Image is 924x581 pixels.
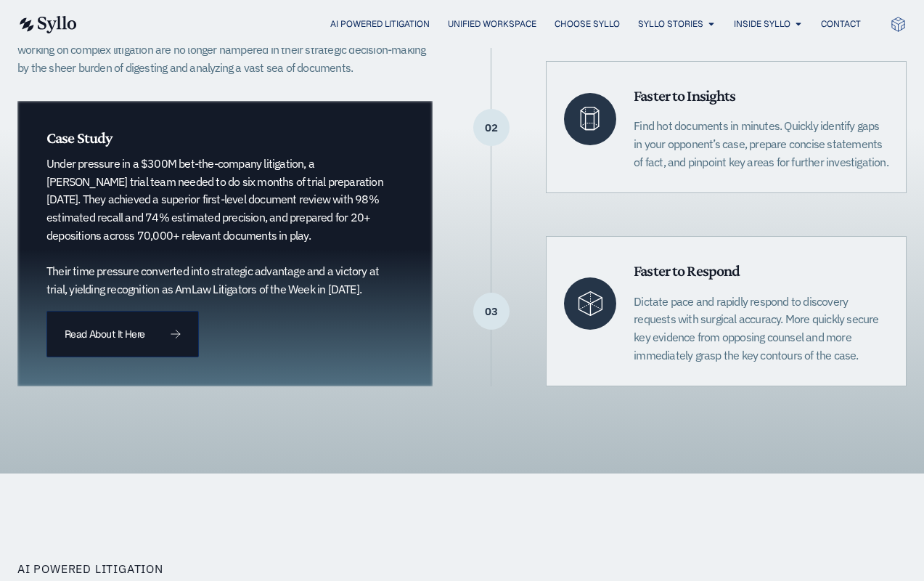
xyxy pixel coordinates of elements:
a: Unified Workspace [448,17,536,31]
a: Read About It Here [46,311,199,357]
a: Choose Syllo [555,17,620,31]
span: Faster to Respond [634,261,740,280]
p: 02 [473,127,510,129]
a: AI Powered Litigation [330,17,430,31]
span: Case Study [46,129,112,147]
img: syllo [17,16,77,33]
span: Faster to Insights [634,86,735,105]
span: Read About It Here [65,329,144,339]
p: AI Powered Litigation [17,560,163,577]
a: Inside Syllo [734,17,790,31]
nav: Menu [106,17,861,31]
a: Contact [821,17,861,31]
p: Find hot documents in minutes. Quickly identify gaps in your opponent’s case, prepare concise sta... [634,117,888,171]
div: Menu Toggle [106,17,861,31]
p: 03 [473,311,510,312]
a: Syllo Stories [638,17,703,31]
p: Dictate pace and rapidly respond to discovery requests with surgical accuracy. More quickly secur... [634,293,888,365]
p: Under pressure in a $300M bet-the-company litigation, a [PERSON_NAME] trial team needed to do six... [46,155,391,298]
